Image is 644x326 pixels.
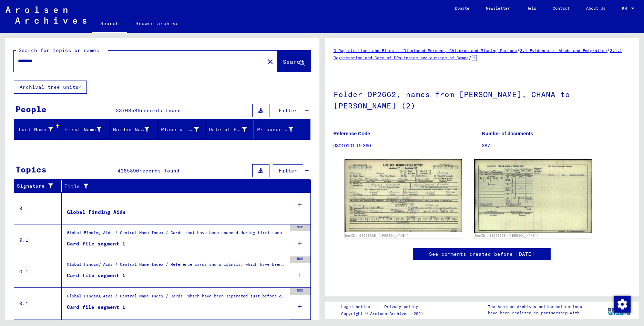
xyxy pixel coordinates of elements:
[14,192,62,224] td: 0
[113,124,158,135] div: Maiden Name
[257,124,301,135] div: Prisoner #
[161,124,207,135] div: Place of Birth
[209,126,247,133] div: Date of Birth
[266,57,274,66] mat-icon: close
[345,159,462,232] img: 001.jpg
[14,256,62,287] td: 0.1
[290,288,310,295] div: 500
[158,120,206,139] mat-header-cell: Place of Birth
[127,15,187,32] a: Browse archive
[334,143,371,148] a: 03010101 15 360
[290,256,310,263] div: 500
[117,168,139,174] span: 4285890
[110,120,158,139] mat-header-cell: Maiden Name
[290,224,310,231] div: 350
[277,51,311,72] button: Search
[334,78,631,120] h1: Folder DP2662, names from [PERSON_NAME], CHANA to [PERSON_NAME] (2)
[16,103,47,115] div: People
[482,142,630,149] p: 387
[469,54,472,61] span: /
[520,48,607,53] a: 3.1 Evidence of Abode and Emigration
[273,164,303,177] button: Filter
[139,168,180,174] span: records found
[62,120,110,139] mat-header-cell: First Name
[64,181,304,192] div: Title
[67,240,125,248] div: Card file segment 1
[17,182,56,190] div: Signature
[67,293,286,303] div: Global Finding Aids / Central Name Index / Cards, which have been separated just before or during...
[65,124,110,135] div: First Name
[614,296,631,313] img: Change consent
[345,234,409,238] a: DocID: 68259505 ([PERSON_NAME])
[273,104,303,117] button: Filter
[488,310,582,316] p: have been realized in partnership with
[254,120,310,139] mat-header-cell: Prisoner #
[65,126,101,133] div: First Name
[488,304,582,310] p: The Arolsen Archives online collections
[116,107,141,114] span: 33708586
[17,181,63,192] div: Signature
[334,48,517,53] a: 3 Registrations and Files of Displaced Persons, Children and Missing Persons
[607,47,610,53] span: /
[341,303,426,311] div: |
[622,6,630,11] span: EN
[14,120,62,139] mat-header-cell: Last Name
[614,296,630,312] div: Change consent
[14,287,62,319] td: 0.1
[141,107,181,114] span: records found
[341,303,376,311] a: Legal notice
[475,234,539,238] a: DocID: 68259505 ([PERSON_NAME])
[16,163,47,176] div: Topics
[482,131,533,136] b: Number of documents
[19,47,99,53] mat-label: Search for topics or names
[161,126,199,133] div: Place of Birth
[14,81,87,94] button: Archival tree units
[257,126,293,133] div: Prisoner #
[67,272,125,279] div: Card file segment 1
[283,58,304,65] span: Search
[17,124,62,135] div: Last Name
[67,304,125,311] div: Card file segment 1
[67,209,126,216] div: Global Finding Aids
[334,131,370,136] b: Reference Code
[206,120,254,139] mat-header-cell: Date of Birth
[263,54,277,68] button: Clear
[6,7,86,24] img: Arolsen_neg.svg
[113,126,149,133] div: Maiden Name
[92,15,127,33] a: Search
[341,311,426,317] p: Copyright © Arolsen Archives, 2021
[279,168,297,174] span: Filter
[429,251,534,258] a: See comments created before [DATE]
[379,303,426,311] a: Privacy policy
[474,159,592,233] img: 002.jpg
[67,261,286,271] div: Global Finding Aids / Central Name Index / Reference cards and originals, which have been discove...
[606,301,632,318] img: yv_logo.png
[64,183,297,190] div: Title
[14,224,62,256] td: 0.1
[279,107,297,114] span: Filter
[209,124,255,135] div: Date of Birth
[67,230,286,239] div: Global Finding Aids / Central Name Index / Cards that have been scanned during first sequential m...
[517,47,520,53] span: /
[17,126,53,133] div: Last Name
